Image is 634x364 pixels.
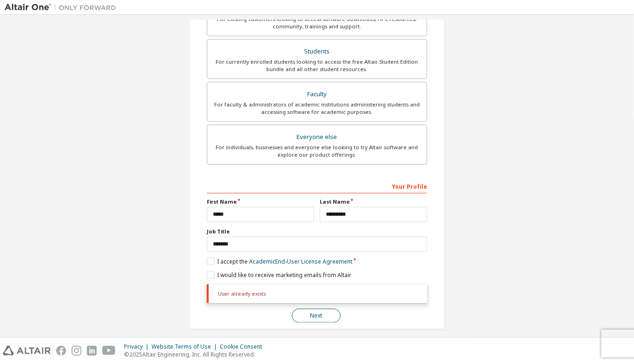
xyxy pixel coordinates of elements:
[213,101,421,116] div: For faculty & administrators of academic institutions administering students and accessing softwa...
[207,179,427,193] div: Your Profile
[207,258,352,265] label: I accept the
[220,343,268,351] div: Cookie Consent
[213,58,421,73] div: For currently enrolled students looking to access the free Altair Student Edition bundle and all ...
[207,285,427,303] div: User already exists
[207,198,314,205] label: First Name
[3,346,51,356] img: altair_logo.svg
[320,198,427,205] label: Last Name
[102,346,116,356] img: youtube.svg
[87,346,97,356] img: linkedin.svg
[152,343,220,351] div: Website Terms of Use
[124,343,152,351] div: Privacy
[249,258,352,265] a: Academic End-User License Agreement
[213,88,421,101] div: Faculty
[72,346,81,356] img: instagram.svg
[56,346,66,356] img: facebook.svg
[124,351,268,358] p: © 2025 Altair Engineering, Inc. All Rights Reserved.
[213,45,421,58] div: Students
[292,309,341,323] button: Next
[213,15,421,30] div: For existing customers looking to access software downloads, HPC resources, community, trainings ...
[213,144,421,159] div: For individuals, businesses and everyone else looking to try Altair software and explore our prod...
[213,131,421,144] div: Everyone else
[207,228,427,235] label: Job Title
[5,3,121,12] img: Altair One
[207,271,351,279] label: I would like to receive marketing emails from Altair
